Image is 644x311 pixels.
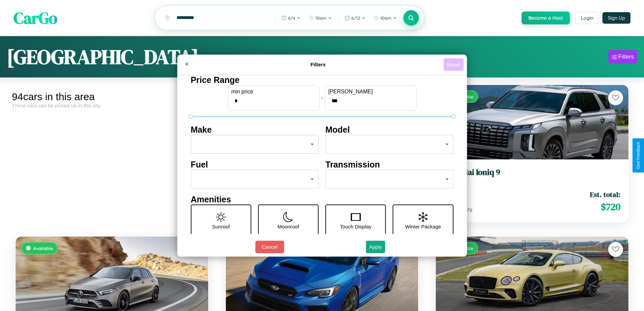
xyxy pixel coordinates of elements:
label: [PERSON_NAME] [328,89,413,95]
h4: Make [191,125,319,135]
h4: Transmission [326,160,454,170]
span: 10am [380,15,391,21]
button: Sign Up [602,12,630,24]
a: Hyundai Ioniq 92020 [444,168,620,184]
button: 10am [370,13,400,23]
h3: Hyundai Ioniq 9 [444,168,620,177]
button: Cancel [255,241,284,253]
h4: Fuel [191,160,319,170]
span: 10am [315,15,327,21]
p: Sunroof [212,222,230,231]
span: Available [33,245,53,251]
button: Login [575,12,599,24]
p: - [321,93,323,102]
p: Moonroof [278,222,299,231]
button: Become a Host [522,12,570,24]
button: 10am [305,13,335,23]
div: Give Feedback [636,142,641,169]
label: min price [231,89,316,95]
div: These cars can be picked up in this city. [12,103,212,108]
span: 6 / 12 [351,15,360,21]
h4: Model [326,125,454,135]
button: 6/12 [341,13,369,23]
button: Apply [366,241,385,253]
button: 6/4 [278,13,304,23]
h1: [GEOGRAPHIC_DATA] [7,43,199,71]
h4: Filters [193,62,444,67]
div: 94 cars in this area [12,91,212,103]
h4: Price Range [191,75,453,85]
p: Touch Display [340,222,371,231]
h4: Amenities [191,195,453,204]
div: Filters [618,53,634,60]
p: Winter Package [405,222,441,231]
button: Reset [444,58,463,71]
button: Filters [609,50,637,64]
span: Est. total: [590,190,620,199]
span: $ 720 [601,200,620,214]
span: 6 / 4 [288,15,295,21]
span: CarGo [14,7,57,29]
